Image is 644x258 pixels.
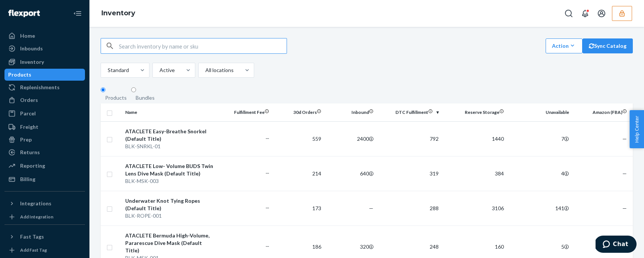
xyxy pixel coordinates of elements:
[442,103,507,121] th: Reserve Storage
[70,6,85,21] button: Close Navigation
[4,160,85,172] a: Reporting
[20,96,38,104] div: Orders
[442,191,507,226] td: 3106
[552,42,576,50] div: Action
[125,143,217,150] div: BLK-SNRKL-01
[578,6,593,21] button: Open notifications
[4,108,85,119] a: Parcel
[131,87,136,92] input: Bundles
[561,6,576,21] button: Open Search Box
[20,45,43,52] div: Inbounds
[205,66,205,74] input: All locations
[223,168,269,175] p: ...
[4,134,85,146] a: Prep
[20,200,51,207] div: Integrations
[20,84,60,91] div: Replenishments
[507,191,572,226] td: 141
[4,30,85,42] a: Home
[4,56,85,68] a: Inventory
[4,81,85,93] a: Replenishments
[136,94,155,102] div: Bundles
[125,232,217,254] div: ATACLETE Bermuda High-Volume, Pararescue Dive Mask (Default Title)
[442,121,507,156] td: 1440
[101,9,135,17] a: Inventory
[4,94,85,106] a: Orders
[4,173,85,185] a: Billing
[272,103,324,121] th: 30d Orders
[20,162,45,170] div: Reporting
[125,212,217,220] div: BLK-ROPE-001
[125,128,217,143] div: ATACLETE Easy-Breathe Snorkel (Default Title)
[272,121,324,156] td: 559
[223,133,269,141] p: ...
[20,110,36,117] div: Parcel
[122,103,220,121] th: Name
[20,136,32,143] div: Prep
[20,149,40,156] div: Returns
[369,205,373,211] span: —
[4,121,85,133] a: Freight
[20,233,44,240] div: Fast Tags
[324,156,376,191] td: 640
[546,38,583,53] button: Action
[119,38,287,53] input: Search inventory by name or sku
[324,121,376,156] td: 2400
[272,191,324,226] td: 173
[8,10,40,17] img: Flexport logo
[376,156,442,191] td: 319
[622,170,627,177] span: —
[125,162,217,177] div: ATACLETE Low- Volume BUDS Twin Lens Dive Mask (Default Title)
[20,58,44,66] div: Inventory
[583,38,633,53] button: Sync Catalog
[95,3,141,24] ol: breadcrumbs
[4,231,85,243] button: Fast Tags
[20,247,47,253] div: Add Fast Tag
[622,205,627,211] span: —
[105,94,127,102] div: Products
[596,236,637,254] iframe: Opens a widget where you can chat to one of our agents
[442,156,507,191] td: 384
[223,241,269,249] p: ...
[629,110,644,148] button: Help Center
[376,103,442,121] th: DTC Fulfillment
[4,43,85,55] a: Inbounds
[4,198,85,209] button: Integrations
[20,123,38,131] div: Freight
[4,212,85,221] a: Add Integration
[4,69,85,81] a: Products
[622,136,627,142] span: —
[20,32,35,40] div: Home
[594,6,609,21] button: Open account menu
[125,177,217,185] div: BLK-MSK-003
[20,214,53,220] div: Add Integration
[324,103,376,121] th: Inbound
[572,103,633,121] th: Amazon (FBA)
[159,66,160,74] input: Active
[507,121,572,156] td: 7
[507,103,572,121] th: Unavailable
[220,103,272,121] th: Fulfillment Fee
[223,203,269,210] p: ...
[4,146,85,158] a: Returns
[376,121,442,156] td: 792
[107,66,108,74] input: Standard
[101,87,105,92] input: Products
[4,246,85,255] a: Add Fast Tag
[125,197,217,212] div: Underwater Knot Tying Ropes (Default Title)
[20,175,35,183] div: Billing
[272,156,324,191] td: 214
[507,156,572,191] td: 4
[8,71,31,78] div: Products
[376,191,442,226] td: 288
